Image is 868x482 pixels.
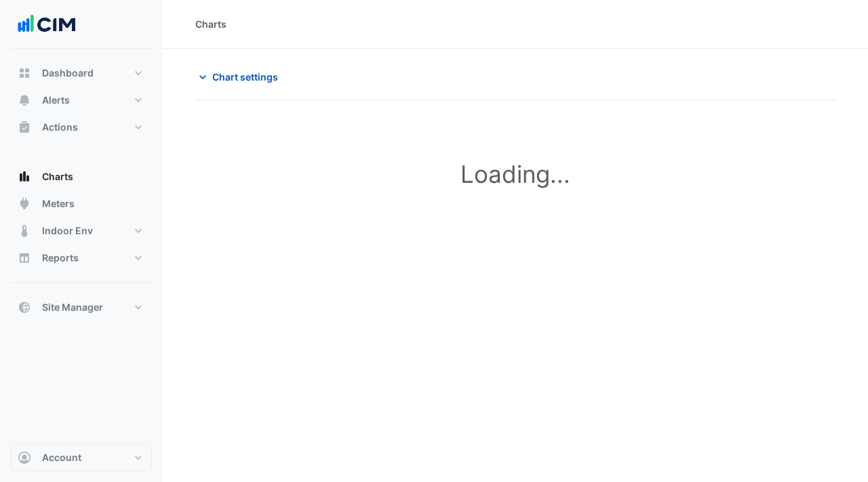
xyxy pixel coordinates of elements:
button: Chart settings [195,65,287,89]
span: Chart settings [212,70,278,84]
app-icon: Actions [18,121,31,134]
span: Indoor Env [42,224,93,238]
app-icon: Indoor Env [18,224,31,238]
app-icon: Alerts [18,93,31,107]
button: Meters [11,190,152,217]
button: Actions [11,114,152,141]
app-icon: Reports [18,251,31,265]
h1: Loading... [225,160,806,188]
span: Meters [42,197,75,211]
span: Account [42,451,81,464]
span: Site Manager [42,301,103,314]
button: Site Manager [11,294,152,321]
button: Account [11,444,152,471]
app-icon: Charts [18,170,31,183]
span: Actions [42,121,78,134]
span: Reports [42,251,79,265]
button: Charts [11,163,152,190]
span: Dashboard [42,66,94,80]
app-icon: Dashboard [18,66,31,80]
button: Alerts [11,87,152,114]
button: Reports [11,244,152,271]
button: Indoor Env [11,217,152,244]
div: Charts [195,17,226,31]
span: Alerts [42,93,70,107]
img: Company Logo [16,11,77,38]
app-icon: Site Manager [18,301,31,314]
app-icon: Meters [18,197,31,211]
button: Dashboard [11,60,152,87]
span: Charts [42,170,73,183]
